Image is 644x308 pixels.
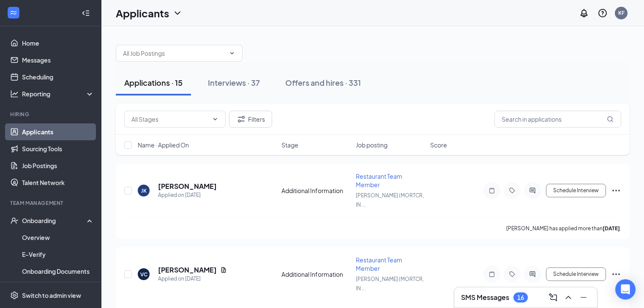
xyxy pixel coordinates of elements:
span: Score [430,141,447,149]
span: [PERSON_NAME] (MORTCR, IN ... [356,276,424,292]
svg: Filter [236,114,246,124]
button: Schedule Interview [546,267,606,281]
p: [PERSON_NAME] has applied more than . [506,225,621,232]
span: [PERSON_NAME] (MORTCR, IN ... [356,192,424,208]
div: Hiring [10,111,93,118]
b: [DATE] [603,225,620,232]
div: Applied on [DATE] [158,191,217,199]
div: Reporting [22,90,95,98]
svg: ActiveChat [527,187,538,194]
a: Overview [22,229,94,246]
svg: ChevronDown [212,116,218,123]
div: Team Management [10,199,93,207]
svg: ActiveChat [527,271,538,278]
button: Filter Filters [229,111,272,128]
a: Onboarding Documents [22,263,94,280]
a: Activity log [22,280,94,297]
input: All Stages [131,114,208,124]
svg: Notifications [579,8,589,18]
span: Restaurant Team Member [356,256,402,272]
svg: Note [487,271,497,278]
button: ChevronUp [562,291,575,304]
a: Home [22,35,94,52]
svg: WorkstreamLogo [9,8,18,17]
svg: ChevronDown [172,8,183,18]
svg: Ellipses [611,185,621,196]
svg: Minimize [579,292,589,303]
button: ComposeMessage [546,291,560,304]
div: Applied on [DATE] [158,275,227,283]
a: E-Verify [22,246,94,263]
svg: ComposeMessage [548,292,558,303]
svg: MagnifyingGlass [607,116,614,123]
svg: Tag [507,187,517,194]
div: Onboarding [22,216,87,225]
button: Minimize [577,291,590,304]
div: KF [618,9,625,16]
div: Additional Information [281,186,351,195]
div: Open Intercom Messenger [615,279,636,300]
div: Applications · 15 [124,77,183,88]
svg: Document [220,267,227,273]
input: Search in applications [494,111,621,128]
svg: QuestionInfo [598,8,608,18]
svg: ChevronDown [229,50,235,57]
div: Switch to admin view [22,291,81,300]
input: All Job Postings [123,49,225,58]
span: Job posting [356,141,387,149]
span: Stage [281,141,298,149]
div: VC [140,271,147,278]
div: Additional Information [281,270,351,278]
h5: [PERSON_NAME] [158,182,217,191]
svg: Settings [10,291,19,300]
span: Restaurant Team Member [356,172,402,188]
div: 16 [517,294,524,301]
svg: Ellipses [611,269,621,279]
a: Scheduling [22,68,94,85]
svg: ChevronUp [563,292,573,303]
div: Interviews · 37 [208,77,260,88]
div: JK [141,187,147,194]
span: Name · Applied On [138,141,189,149]
a: Applicants [22,123,94,140]
a: Sourcing Tools [22,140,94,157]
a: Messages [22,52,94,68]
svg: Note [487,187,497,194]
svg: UserCheck [10,216,19,225]
svg: Tag [507,271,517,278]
svg: Analysis [10,90,19,98]
svg: Collapse [82,9,90,17]
h3: SMS Messages [461,293,509,302]
button: Schedule Interview [546,184,606,197]
a: Talent Network [22,174,94,191]
h5: [PERSON_NAME] [158,265,217,275]
h1: Applicants [116,6,169,20]
a: Job Postings [22,157,94,174]
div: Offers and hires · 331 [285,77,361,88]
